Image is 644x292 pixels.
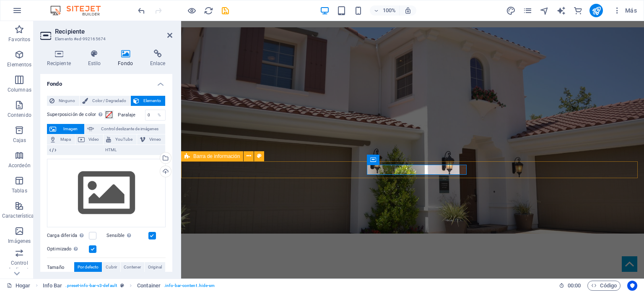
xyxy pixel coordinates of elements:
[8,238,31,244] font: Imágenes
[118,61,133,66] font: Fondo
[131,96,165,106] button: Elemento
[8,260,31,273] font: Control deslizante
[540,6,549,16] i: Navegador
[404,7,412,14] i: Al cambiar el tamaño, se ajusta automáticamente el nivel de zoom para adaptarse al dispositivo el...
[7,62,31,68] font: Elementos
[600,282,617,289] font: Código
[47,265,64,270] font: Tamaño
[92,98,126,103] font: Color / Degradado
[80,96,130,106] button: Color / Degradado
[55,28,85,35] font: Recipiente
[556,5,566,16] button: generador de texto
[164,281,215,291] span: . info-bar-content .hide-sm
[137,134,166,145] button: Vimeo
[2,213,37,219] font: Características
[589,4,603,17] button: publicar
[47,134,75,145] button: Mapa
[592,6,601,16] i: Publicar
[8,112,31,118] font: Contenido
[16,282,30,289] font: Hogar
[59,98,75,103] font: Ninguno
[8,163,31,168] font: Acordeón
[522,5,532,16] button: páginas
[587,281,621,291] button: Código
[101,126,158,131] font: Control deslizante de imágenes
[556,6,566,16] i: Escritor de IA
[104,134,137,145] button: YouTube
[187,5,197,16] button: Haga clic aquí para salir del modo de vista previa y continuar editando
[105,147,117,152] font: HTML
[204,6,213,16] i: Recargar página
[106,233,125,238] font: Sensible
[523,6,532,16] i: Páginas (Ctrl+Alt+S)
[48,5,111,16] img: Logotipo del editor
[124,265,141,269] font: Contener
[85,124,165,134] button: Control deslizante de imágenes
[75,134,104,145] button: Video
[8,87,31,93] font: Columnas
[203,5,213,16] button: recargar
[220,5,230,16] button: ahorrar
[47,159,166,228] div: Seleccione archivos del administrador de archivos, fotos de archivo o cargue archivos
[506,5,516,16] button: diseño
[221,6,230,16] i: Guardar (Ctrl+S)
[383,7,396,13] font: 100%
[12,188,27,194] font: Tablas
[539,5,549,16] button: navegador
[47,233,77,238] font: Carga diferida
[149,137,161,142] font: Vimeo
[102,262,120,272] button: Cubrir
[568,282,581,289] font: 00:00
[150,61,166,66] font: Enlace
[120,283,124,288] i: This element is a customizable preset
[74,262,102,272] button: Por defecto
[60,137,71,142] font: Mapa
[115,137,132,142] font: YouTube
[43,281,62,291] span: Click to select. Double-click to edit
[88,137,99,142] font: Video
[148,265,162,269] font: Original
[47,61,70,66] font: Recipiente
[47,124,84,134] button: Imagen
[13,137,26,143] font: Cajas
[370,5,400,16] button: 100%
[145,262,165,272] button: Original
[627,281,637,291] button: Centrados en el usuario
[47,112,96,117] font: Superposición de color
[47,145,165,155] button: HTML
[118,112,135,118] font: Paralaje
[143,98,161,103] font: Elemento
[106,265,117,269] font: Cubrir
[47,81,62,87] font: Fondo
[55,37,106,41] font: Elemento #ed-992165674
[121,262,145,272] button: Contener
[137,281,161,291] span: Click to select. Double-click to edit
[559,281,581,291] h6: Tiempo de sesión
[193,153,240,159] font: Barra de información
[8,37,30,42] font: Favoritos
[63,126,78,131] font: Imagen
[610,4,640,17] button: Más
[78,265,99,269] font: Por defecto
[65,281,117,291] span: . preset-info-bar-v3-default
[506,6,516,16] i: Diseño (Ctrl+Alt+Y)
[7,281,31,291] a: Haga clic para cancelar la selección. Haga doble clic para abrir Páginas.
[625,7,637,14] font: Más
[573,5,583,16] button: comercio
[137,6,146,16] i: Undo: Change background (Ctrl+Z)
[43,281,215,291] nav: migaja de pan
[136,5,146,16] button: deshacer
[47,96,79,106] button: Ninguno
[573,6,583,16] i: Comercio
[88,61,101,66] font: Estilo
[158,113,161,117] font: %
[47,246,71,252] font: Optimizado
